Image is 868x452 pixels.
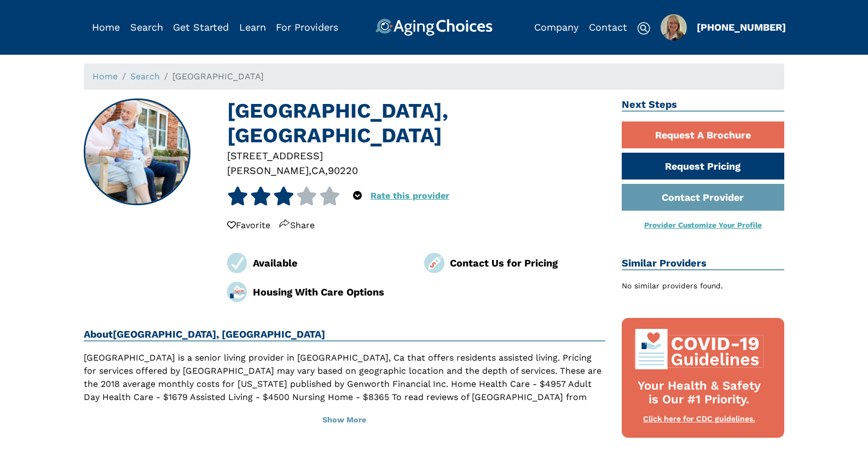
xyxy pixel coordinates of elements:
[534,21,578,33] a: Company
[173,21,229,33] a: Get Started
[84,408,605,432] button: Show More
[371,190,449,201] a: Rate this provider
[227,148,605,163] div: [STREET_ADDRESS]
[589,21,627,33] a: Contact
[227,219,270,232] div: Favorite
[130,71,160,82] a: Search
[622,121,785,148] a: Request A Brochure
[633,379,766,407] div: Your Health & Safety is Our #1 Priority.
[311,165,325,176] span: CA
[450,256,605,270] div: Contact Us for Pricing
[92,21,120,33] a: Home
[622,280,785,292] div: No similar providers found.
[622,184,785,211] a: Contact Provider
[353,187,362,205] div: Popover trigger
[633,414,766,425] div: Click here for CDC guidelines.
[622,98,785,112] h2: Next Steps
[84,63,784,90] nav: breadcrumb
[253,285,408,299] div: Housing With Care Options
[84,351,605,430] p: [GEOGRAPHIC_DATA] is a senior living provider in [GEOGRAPHIC_DATA], Ca that offers residents assi...
[622,257,785,270] h2: Similar Providers
[325,165,328,176] span: ,
[130,19,163,36] div: Popover trigger
[227,98,605,148] h1: [GEOGRAPHIC_DATA], [GEOGRAPHIC_DATA]
[644,221,762,229] a: Provider Customize Your Profile
[661,14,687,40] img: 0d6ac745-f77c-4484-9392-b54ca61ede62.jpg
[239,21,266,33] a: Learn
[328,163,358,178] div: 90220
[84,328,605,341] h2: About [GEOGRAPHIC_DATA], [GEOGRAPHIC_DATA]
[276,21,338,33] a: For Providers
[375,19,493,36] img: AgingChoices
[279,219,315,232] div: Share
[130,21,163,33] a: Search
[92,71,118,82] a: Home
[227,165,309,176] span: [PERSON_NAME]
[697,21,786,33] a: [PHONE_NUMBER]
[172,71,264,82] span: [GEOGRAPHIC_DATA]
[253,256,408,270] div: Available
[637,22,650,35] img: search-icon.svg
[622,153,785,179] a: Request Pricing
[85,100,190,205] img: Rosecrans Manor, Compton CA
[633,329,766,369] img: covid-top-default.svg
[309,165,311,176] span: ,
[661,14,687,40] div: Popover trigger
